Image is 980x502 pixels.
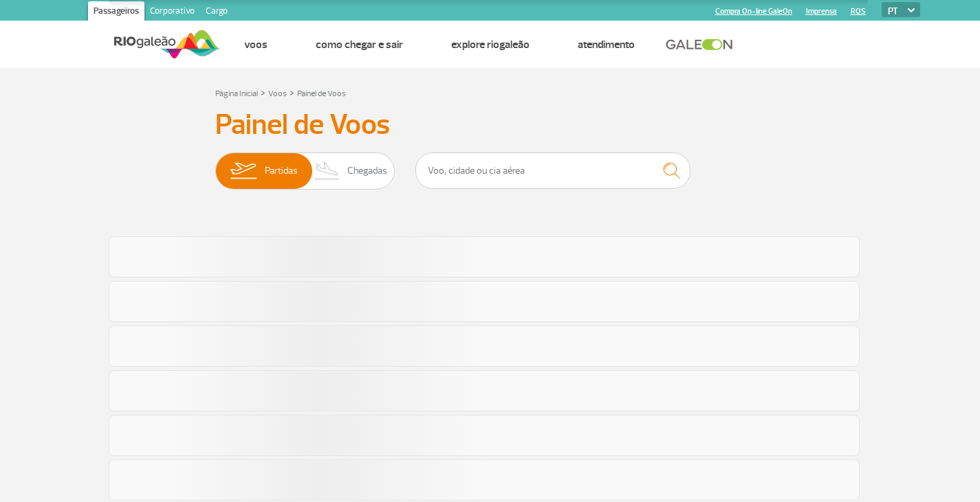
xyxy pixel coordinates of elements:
a: Corporativo [144,1,200,23]
a: Página Inicial [215,89,258,99]
a: Imprensa [806,7,837,16]
a: Passageiros [88,1,144,23]
a: Atendimento [578,38,635,52]
a: RQS [851,7,866,16]
h3: Painel de Voos [215,108,765,142]
a: > [261,84,265,100]
input: Voo, cidade ou cia aérea [415,152,690,189]
a: Explore RIOgaleão [451,38,530,52]
a: Compra On-line GaleOn [715,7,792,16]
a: > [290,84,294,100]
img: slider-embarque [221,153,265,189]
span: Partidas [265,153,298,189]
a: Painel de Voos [297,89,346,99]
a: Como chegar e sair [316,38,403,52]
a: Voos [244,38,268,52]
a: Voos [268,89,287,99]
span: Chegadas [347,153,387,189]
a: Cargo [200,1,233,23]
img: slider-desembarque [307,153,348,189]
